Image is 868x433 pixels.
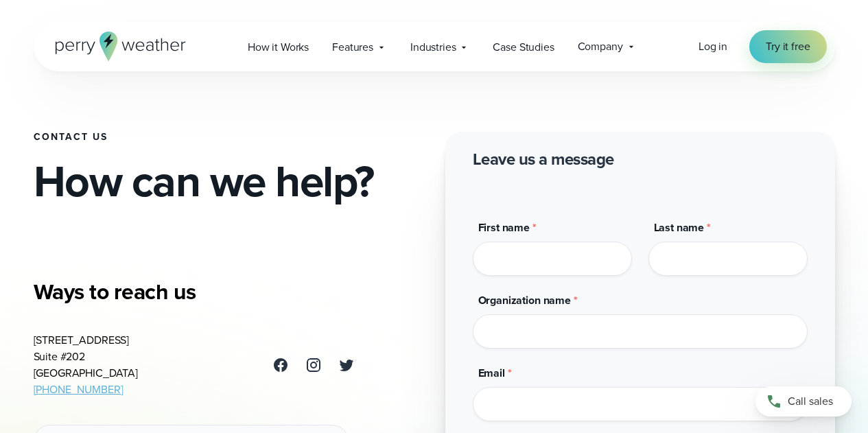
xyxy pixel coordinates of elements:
[699,38,727,55] a: Log in
[34,332,138,398] address: [STREET_ADDRESS] Suite #202 [GEOGRAPHIC_DATA]
[749,30,826,63] a: Try it free
[34,278,355,305] h3: Ways to reach us
[410,39,456,56] span: Industries
[493,39,554,56] span: Case Studies
[34,132,423,143] h1: Contact Us
[578,38,623,55] span: Company
[478,292,571,308] span: Organization name
[248,39,309,56] span: How it Works
[478,220,530,235] span: First name
[481,33,565,61] a: Case Studies
[473,148,614,170] h2: Leave us a message
[236,33,320,61] a: How it Works
[699,38,727,54] span: Log in
[478,365,505,381] span: Email
[34,382,124,397] a: [PHONE_NUMBER]
[766,38,810,55] span: Try it free
[788,393,833,410] span: Call sales
[755,386,852,417] a: Call sales
[332,39,373,56] span: Features
[654,220,705,235] span: Last name
[34,159,423,203] h2: How can we help?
